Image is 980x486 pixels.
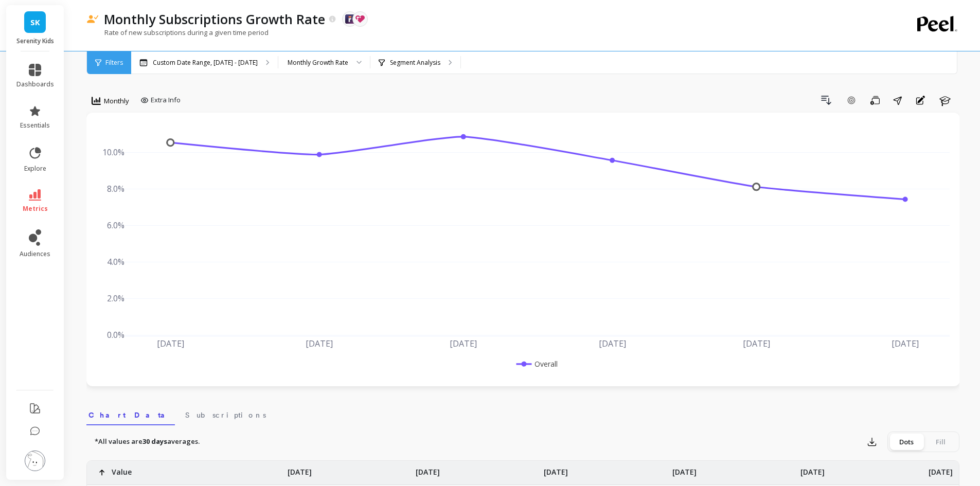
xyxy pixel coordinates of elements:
p: Value [112,461,132,477]
p: Serenity Kids [16,37,54,45]
span: audiences [20,250,50,258]
span: Subscriptions [185,410,266,420]
span: Filters [105,59,123,67]
p: [DATE] [288,461,312,477]
p: Rate of new subscriptions during a given time period [86,28,269,37]
p: [DATE] [800,461,825,477]
span: dashboards [16,80,54,88]
span: metrics [23,205,48,213]
p: [DATE] [544,461,568,477]
strong: 30 days [142,437,167,446]
img: api.smartrr.svg [345,14,354,24]
div: Dots [889,434,923,450]
p: Monthly Subscriptions Growth Rate [104,10,325,28]
img: header icon [86,15,99,24]
img: profile picture [25,451,45,471]
span: Extra Info [151,95,181,105]
span: Monthly [104,96,129,106]
div: Fill [923,434,957,450]
nav: Tabs [86,402,959,425]
p: Custom Date Range, [DATE] - [DATE] [153,59,258,67]
p: [DATE] [929,461,953,477]
span: explore [24,165,46,173]
span: SK [30,16,40,28]
p: [DATE] [672,461,697,477]
p: *All values are averages. [95,437,200,447]
img: api.retextion.svg [355,15,365,23]
span: essentials [20,121,50,130]
p: [DATE] [416,461,440,477]
p: Segment Analysis [390,59,440,67]
span: Chart Data [88,410,173,420]
div: Monthly Growth Rate [288,58,348,67]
